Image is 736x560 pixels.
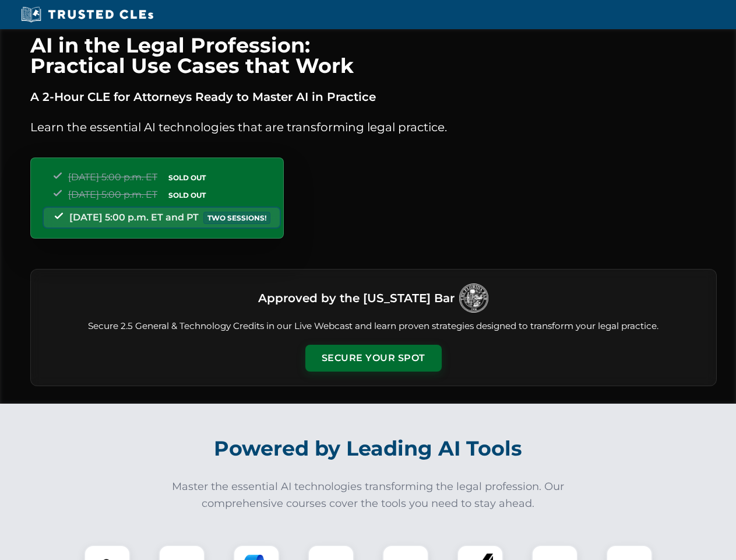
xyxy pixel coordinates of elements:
span: [DATE] 5:00 p.m. ET [68,189,157,200]
h3: Approved by the [US_STATE] Bar [258,288,455,309]
p: Master the essential AI technologies transforming the legal profession. Our comprehensive courses... [164,478,572,512]
span: SOLD OUT [164,189,210,201]
span: [DATE] 5:00 p.m. ET [68,171,157,183]
h2: Powered by Leading AI Tools [45,428,691,469]
p: Secure 2.5 General & Technology Credits in our Live Webcast and learn proven strategies designed ... [45,320,702,333]
img: Trusted CLEs [17,6,157,23]
span: SOLD OUT [164,171,210,184]
h1: AI in the Legal Profession: Practical Use Cases that Work [30,35,717,76]
button: Secure Your Spot [305,345,442,372]
p: A 2-Hour CLE for Attorneys Ready to Master AI in Practice [30,87,717,106]
img: Logo [459,283,488,313]
p: Learn the essential AI technologies that are transforming legal practice. [30,118,717,136]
